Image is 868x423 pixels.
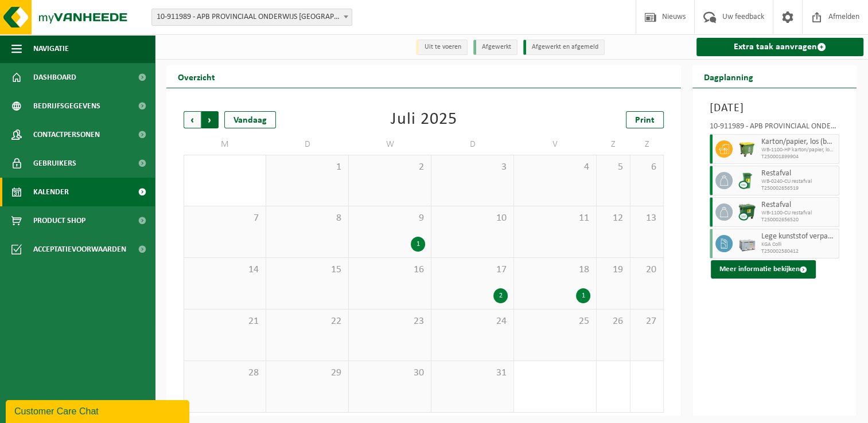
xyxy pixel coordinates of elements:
[355,212,425,225] span: 9
[437,367,508,379] span: 31
[738,140,756,158] img: WB-1100-HPE-GN-50
[272,367,342,379] span: 29
[190,315,260,328] span: 21
[493,288,508,303] div: 2
[152,9,352,25] span: 10-911989 - APB PROVINCIAAL ONDERWIJS ANTWERPEN PROVINCIAAL INSTITUUT VOOR TECHNISCH ONDERWI - ST...
[636,212,658,225] span: 13
[416,40,468,55] li: Uit te voeren
[738,235,756,252] img: PB-LB-0680-HPE-GY-11
[761,217,836,224] span: T250002656520
[602,315,624,328] span: 26
[151,9,352,26] span: 10-911989 - APB PROVINCIAAL ONDERWIJS ANTWERPEN PROVINCIAAL INSTITUUT VOOR TECHNISCH ONDERWI - ST...
[190,367,260,379] span: 28
[437,315,508,328] span: 24
[738,172,756,189] img: WB-0240-CU
[6,398,192,423] iframe: chat widget
[33,34,69,63] span: Navigatie
[602,212,624,225] span: 12
[391,111,457,128] div: Juli 2025
[520,264,590,276] span: 18
[33,235,126,264] span: Acceptatievoorwaarden
[166,65,227,88] h2: Overzicht
[411,237,425,252] div: 1
[201,111,219,128] span: Volgende
[710,100,839,117] h3: [DATE]
[761,232,836,241] span: Lege kunststof verpakkingen van gevaarlijke stoffen
[761,210,836,217] span: WB-1100-CU restafval
[761,185,836,192] span: T250002656519
[33,149,76,178] span: Gebruikers
[523,40,605,55] li: Afgewerkt en afgemeld
[272,161,342,174] span: 1
[635,116,655,125] span: Print
[597,134,630,155] td: Z
[355,367,425,379] span: 30
[696,38,863,56] a: Extra taak aanvragen
[272,315,342,328] span: 22
[355,315,425,328] span: 23
[473,40,517,55] li: Afgewerkt
[272,264,342,276] span: 15
[272,212,342,225] span: 8
[190,212,260,225] span: 7
[761,169,836,178] span: Restafval
[636,161,658,174] span: 6
[437,212,508,225] span: 10
[184,111,201,128] span: Vorige
[761,178,836,185] span: WB-0240-CU restafval
[692,65,765,88] h2: Dagplanning
[636,264,658,276] span: 20
[738,203,756,221] img: WB-1100-CU
[437,161,508,174] span: 3
[184,134,266,155] td: M
[266,134,349,155] td: D
[520,212,590,225] span: 11
[355,264,425,276] span: 16
[710,123,839,134] div: 10-911989 - APB PROVINCIAAL ONDERWIJS [GEOGRAPHIC_DATA] PROVINCIAAL INSTITUUT VOOR TECHNISCH ONDE...
[761,248,836,255] span: T250002580412
[602,264,624,276] span: 19
[33,63,76,92] span: Dashboard
[33,206,85,235] span: Product Shop
[190,264,260,276] span: 14
[761,154,836,160] span: T250001899904
[431,134,514,155] td: D
[33,92,100,120] span: Bedrijfsgegevens
[224,111,276,128] div: Vandaag
[514,134,597,155] td: V
[349,134,431,155] td: W
[630,134,664,155] td: Z
[636,315,658,328] span: 27
[33,178,69,206] span: Kalender
[33,120,100,149] span: Contactpersonen
[576,288,590,303] div: 1
[761,201,836,210] span: Restafval
[520,161,590,174] span: 4
[520,315,590,328] span: 25
[437,264,508,276] span: 17
[761,147,836,154] span: WB-1100-HP karton/papier, los (bedrijven)
[626,111,664,128] a: Print
[711,260,816,279] button: Meer informatie bekijken
[761,241,836,248] span: KGA Colli
[761,138,836,147] span: Karton/papier, los (bedrijven)
[602,161,624,174] span: 5
[355,161,425,174] span: 2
